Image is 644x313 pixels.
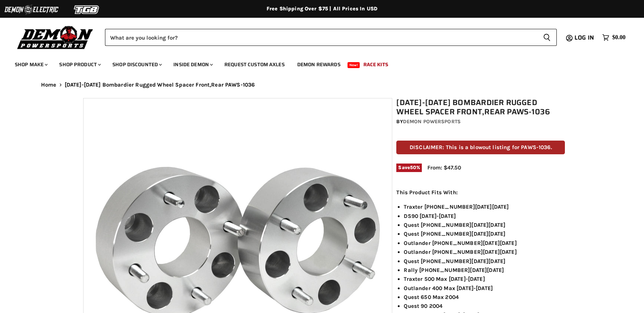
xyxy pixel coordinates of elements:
span: [DATE]-[DATE] Bombardier Rugged Wheel Spacer Front,Rear PAWS-1036 [65,82,255,88]
a: Shop Product [54,57,105,72]
li: Quest 650 Max 2004 [404,293,565,302]
li: Outlander [PHONE_NUMBER][DATE][DATE] [404,239,565,248]
a: Home [41,82,57,88]
a: Request Custom Axles [219,57,290,72]
li: Quest 90 2004 [404,302,565,310]
li: Outlander 400 Max [DATE]-[DATE] [404,284,565,293]
form: Product [105,29,557,46]
li: Quest [PHONE_NUMBER][DATE][DATE] [404,257,565,266]
span: New! [348,62,360,68]
img: TGB Logo 2 [59,3,115,17]
a: Demon Rewards [292,57,346,72]
li: Outlander [PHONE_NUMBER][DATE][DATE] [404,248,565,256]
span: Save % [396,164,422,172]
div: by [396,118,565,126]
a: Demon Powersports [403,118,461,125]
nav: Breadcrumbs [26,82,618,88]
h1: [DATE]-[DATE] Bombardier Rugged Wheel Spacer Front,Rear PAWS-1036 [396,98,565,117]
ul: Main menu [9,54,624,72]
a: Inside Demon [168,57,217,72]
button: Search [537,29,557,46]
p: DISCLAIMER: This is a blowout listing for PAWS-1036. [396,141,565,154]
li: Rally [PHONE_NUMBER][DATE][DATE] [404,266,565,275]
img: Demon Electric Logo 2 [4,3,59,17]
li: Quest [PHONE_NUMBER][DATE][DATE] [404,229,565,238]
p: This Product Fits With: [396,188,565,197]
div: Free Shipping Over $75 | All Prices In USD [26,6,618,12]
span: $0.00 [612,34,626,41]
input: Search [105,29,537,46]
span: Log in [574,33,594,42]
span: From: $47.50 [427,164,461,171]
a: Shop Discounted [107,57,166,72]
li: Traxter [PHONE_NUMBER][DATE][DATE] [404,202,565,211]
li: Traxter 500 Max [DATE]-[DATE] [404,275,565,283]
a: Shop Make [9,57,52,72]
a: $0.00 [599,32,629,43]
img: Demon Powersports [15,24,96,50]
li: Quest [PHONE_NUMBER][DATE][DATE] [404,221,565,229]
span: 50 [410,165,416,170]
a: Race Kits [358,57,394,72]
a: Log in [571,34,599,41]
li: DS90 [DATE]-[DATE] [404,212,565,221]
